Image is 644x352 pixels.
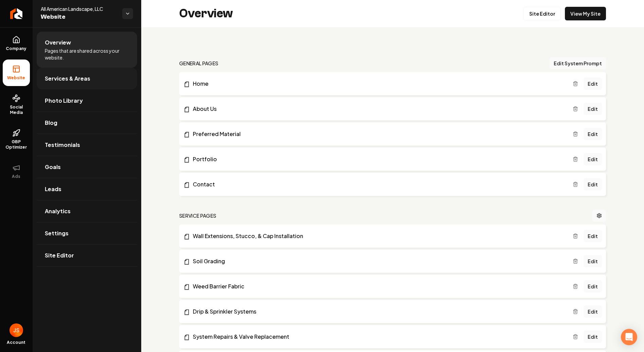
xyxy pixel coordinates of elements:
[183,155,573,163] a: Portfolio
[3,104,30,115] span: Social Media
[3,158,30,185] button: Ads
[45,97,83,105] span: Photo Library
[584,255,602,267] a: Edit
[37,134,137,156] a: Testimonials
[45,74,90,83] span: Services & Areas
[584,305,602,318] a: Edit
[45,141,80,149] span: Testimonials
[584,103,602,115] a: Edit
[584,230,602,242] a: Edit
[565,7,606,20] a: View My Site
[584,153,602,165] a: Edit
[41,12,117,22] span: Website
[37,156,137,178] a: Goals
[179,212,217,219] h2: Service Pages
[183,257,573,265] a: Soil Grading
[7,340,26,345] span: Account
[183,282,573,290] a: Weed Barrier Fabric
[584,178,602,190] a: Edit
[550,57,606,69] button: Edit System Prompt
[523,7,561,20] a: Site Editor
[37,222,137,244] a: Settings
[3,30,30,57] a: Company
[183,333,573,341] a: System Repairs & Valve Replacement
[37,178,137,200] a: Leads
[183,80,573,88] a: Home
[45,38,71,47] span: Overview
[37,68,137,89] a: Services & Areas
[10,323,23,337] img: Josh Sharman
[45,163,61,171] span: Goals
[10,323,23,337] button: Open user button
[41,5,117,12] span: All American Landscape, LLC
[584,128,602,140] a: Edit
[37,90,137,112] a: Photo Library
[584,78,602,90] a: Edit
[179,7,233,20] h2: Overview
[37,112,137,134] a: Blog
[37,200,137,222] a: Analytics
[179,60,219,67] h2: general pages
[45,207,71,215] span: Analytics
[3,89,30,121] a: Social Media
[183,105,573,113] a: About Us
[183,232,573,240] a: Wall Extensions, Stucco, & Cap Installation
[10,8,23,19] img: Rebolt Logo
[10,174,23,179] span: Ads
[37,245,137,266] a: Site Editor
[45,119,57,127] span: Blog
[584,331,602,343] a: Edit
[183,180,573,188] a: Contact
[3,123,30,155] a: GBP Optimizer
[3,139,30,150] span: GBP Optimizer
[584,280,602,292] a: Edit
[5,75,28,81] span: Website
[183,307,573,316] a: Drip & Sprinkler Systems
[183,130,573,138] a: Preferred Material
[45,229,69,237] span: Settings
[45,251,74,259] span: Site Editor
[45,47,129,61] span: Pages that are shared across your website.
[621,329,637,345] div: Open Intercom Messenger
[45,185,61,193] span: Leads
[3,46,30,51] span: Company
